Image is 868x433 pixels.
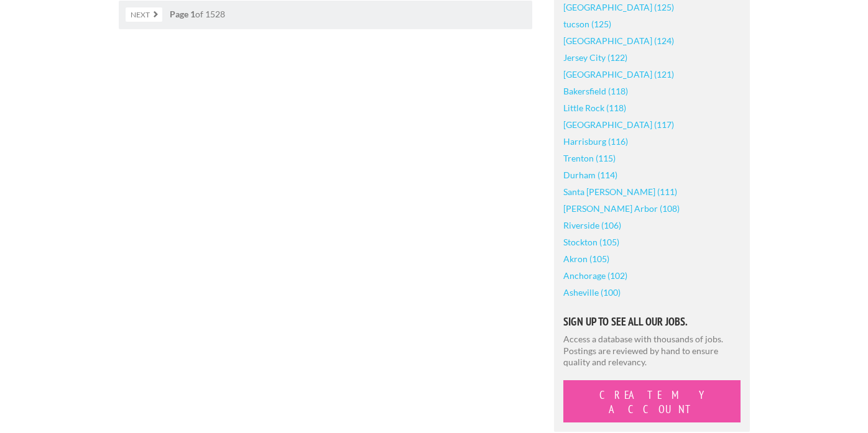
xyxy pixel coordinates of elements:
[563,150,616,166] a: Trenton (115)
[563,32,674,49] a: [GEOGRAPHIC_DATA] (124)
[563,116,674,133] a: [GEOGRAPHIC_DATA] (117)
[563,334,741,368] p: Access a database with thousands of jobs. Postings are reviewed by hand to ensure quality and rel...
[563,200,680,217] a: [PERSON_NAME] Arbor (108)
[563,267,627,284] a: Anchorage (102)
[563,133,628,150] a: Harrisburg (116)
[563,217,621,234] a: Riverside (106)
[170,9,195,19] strong: Page 1
[563,99,626,116] a: Little Rock (118)
[563,380,741,422] button: Create My Account
[563,16,611,32] a: tucson (125)
[126,7,162,22] a: Next
[563,183,677,200] a: Santa [PERSON_NAME] (111)
[563,66,674,83] a: [GEOGRAPHIC_DATA] (121)
[563,250,609,267] a: Akron (105)
[119,1,532,29] nav: of 1528
[563,284,621,301] a: Asheville (100)
[563,49,627,66] a: Jersey City (122)
[563,166,617,183] a: Durham (114)
[563,83,628,99] a: Bakersfield (118)
[563,316,741,327] h5: Sign Up to See All Our Jobs.
[563,234,619,250] a: Stockton (105)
